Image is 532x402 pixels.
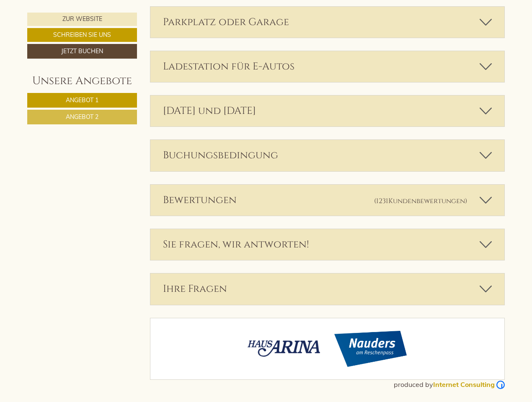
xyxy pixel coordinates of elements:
div: produced by [27,380,505,389]
small: (1231 ) [374,196,467,206]
span: Angebot 1 [66,96,98,104]
span: Angebot 2 [66,113,98,121]
div: Unsere Angebote [27,73,137,89]
div: Ladestation für E-Autos [150,51,505,82]
span: Kundenbewertungen [388,196,465,206]
a: Jetzt buchen [27,44,137,59]
div: Sie fragen, wir antworten! [150,229,505,260]
div: [DATE] und [DATE] [150,95,505,126]
b: Internet Consulting [433,380,495,389]
div: Ihre Fragen [150,273,505,304]
a: Schreiben Sie uns [27,28,137,42]
div: Buchungsbedingung [150,140,505,171]
a: Internet Consulting [433,380,505,389]
img: Logo Internet Consulting [496,381,505,389]
div: Bewertungen [150,185,505,216]
a: Zur Website [27,13,137,26]
div: Parkplatz oder Garage [150,7,505,38]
